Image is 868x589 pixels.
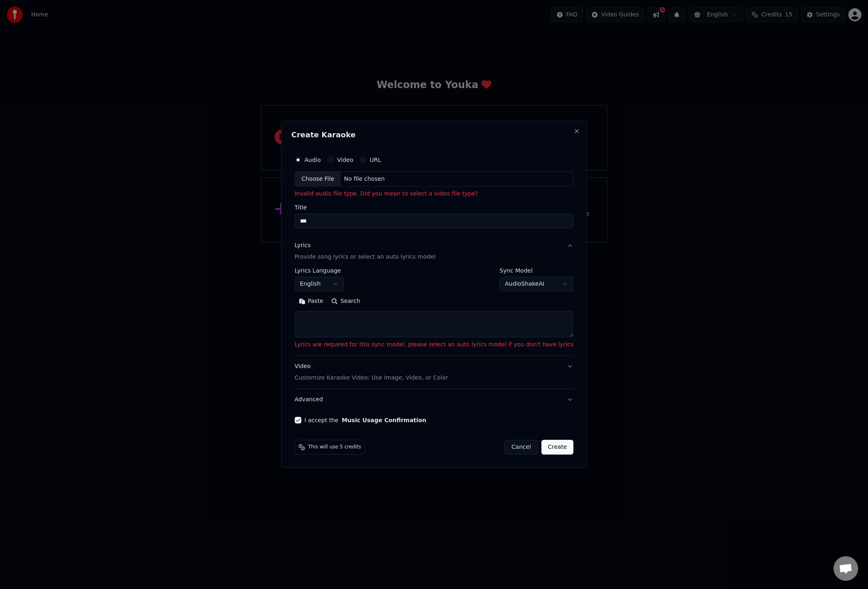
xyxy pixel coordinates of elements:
div: Choose File [295,172,341,186]
div: Video [295,362,448,382]
h2: Create Karaoke [291,131,577,139]
label: Sync Model [499,268,573,274]
div: Lyrics [295,242,311,250]
label: Video [337,157,353,163]
button: Create [541,440,574,455]
label: Title [295,205,574,211]
button: Advanced [295,389,574,410]
p: Provide song lyrics or select an auto lyrics model [295,253,435,262]
label: URL [370,157,381,163]
p: Lyrics are required for this sync model, please select an auto lyrics model if you don't have lyrics [295,341,574,349]
p: Invalid audio file type. Did you mean to select a video file type? [295,190,574,198]
button: I accept the [342,417,426,423]
button: Cancel [504,440,538,455]
button: Paste [295,295,328,308]
button: LyricsProvide song lyrics or select an auto lyrics model [295,235,574,268]
button: Search [328,295,364,308]
label: Audio [305,157,321,163]
div: LyricsProvide song lyrics or select an auto lyrics model [295,268,574,356]
span: This will use 5 credits [308,444,361,450]
p: Customize Karaoke Video: Use Image, Video, or Color [295,374,448,382]
label: Lyrics Language [295,268,344,274]
label: I accept the [305,417,426,423]
button: VideoCustomize Karaoke Video: Use Image, Video, or Color [295,356,574,389]
div: No file chosen [341,175,388,183]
